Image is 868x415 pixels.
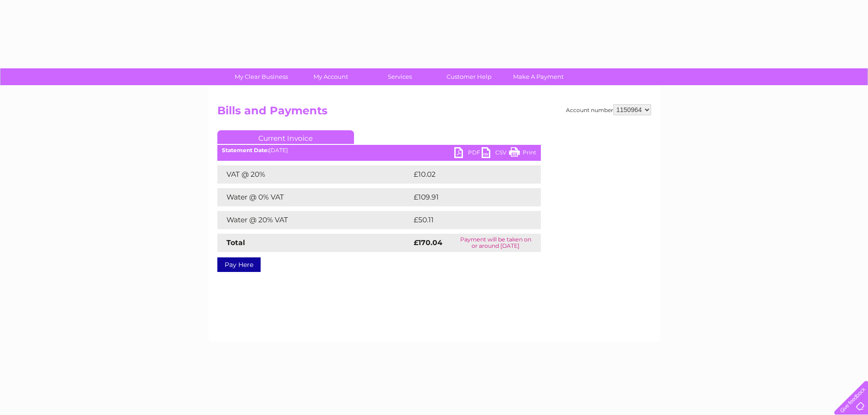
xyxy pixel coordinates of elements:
strong: Total [226,238,245,247]
strong: £170.04 [414,238,442,247]
td: £10.02 [411,165,522,184]
a: My Account [293,68,368,85]
div: Account number [566,104,651,115]
a: Pay Here [217,257,261,272]
td: Payment will be taken on or around [DATE] [451,234,540,252]
div: [DATE] [217,147,541,154]
a: PDF [454,147,482,160]
a: CSV [482,147,509,160]
a: Customer Help [431,68,507,85]
h2: Bills and Payments [217,104,651,122]
a: Current Invoice [217,130,354,144]
td: £109.91 [411,188,524,206]
td: Water @ 20% VAT [217,211,411,229]
td: £50.11 [411,211,521,229]
td: Water @ 0% VAT [217,188,411,206]
a: Make A Payment [501,68,576,85]
a: My Clear Business [224,68,299,85]
b: Statement Date: [222,147,269,154]
a: Print [509,147,536,160]
td: VAT @ 20% [217,165,411,184]
a: Services [362,68,437,85]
